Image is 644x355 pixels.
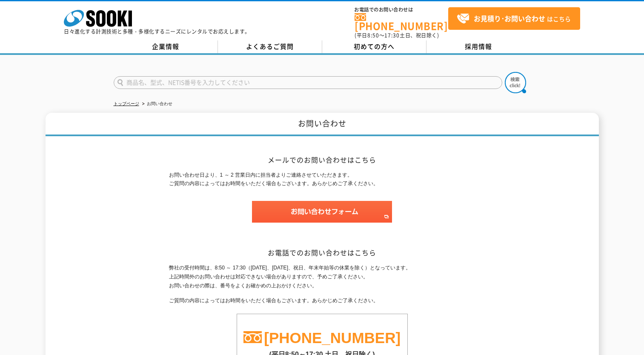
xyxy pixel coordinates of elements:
[457,12,571,25] span: はこちら
[264,329,401,346] a: [PHONE_NUMBER]
[322,40,426,53] a: 初めての方へ
[474,13,545,23] strong: お見積り･お問い合わせ
[169,296,475,305] p: ご質問の内容によってはお時間をいただく場合もございます。あらかじめご了承ください。
[367,31,379,39] span: 8:50
[46,113,599,136] h1: お問い合わせ
[218,40,322,53] a: よくあるご質問
[114,101,139,106] a: トップページ
[384,31,400,39] span: 17:30
[252,201,392,223] img: お問い合わせフォーム
[354,42,395,51] span: 初めての方へ
[169,248,475,257] h2: お電話でのお問い合わせはこちら
[114,76,502,89] input: 商品名、型式、NETIS番号を入力してください
[252,215,392,221] a: お問い合わせフォーム
[114,40,218,53] a: 企業情報
[448,7,580,30] a: お見積り･お問い合わせはこちら
[355,31,439,39] span: (平日 ～ 土日、祝日除く)
[355,13,448,31] a: [PHONE_NUMBER]
[140,100,172,109] li: お問い合わせ
[64,29,250,34] p: 日々進化する計測技術と多種・多様化するニーズにレンタルでお応えします。
[169,263,475,290] p: 弊社の受付時間は、8:50 ～ 17:30（[DATE]、[DATE]、祝日、年末年始等の休業を除く）となっています。 上記時間外のお問い合わせは対応できない場合がありますので、予めご了承くださ...
[505,72,526,93] img: btn_search.png
[169,171,475,189] p: お問い合わせ日より、1 ～ 2 営業日内に担当者よりご連絡させていただきます。 ご質問の内容によってはお時間をいただく場合もございます。あらかじめご了承ください。
[426,40,531,53] a: 採用情報
[169,155,475,164] h2: メールでのお問い合わせはこちら
[355,7,448,12] span: お電話でのお問い合わせは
